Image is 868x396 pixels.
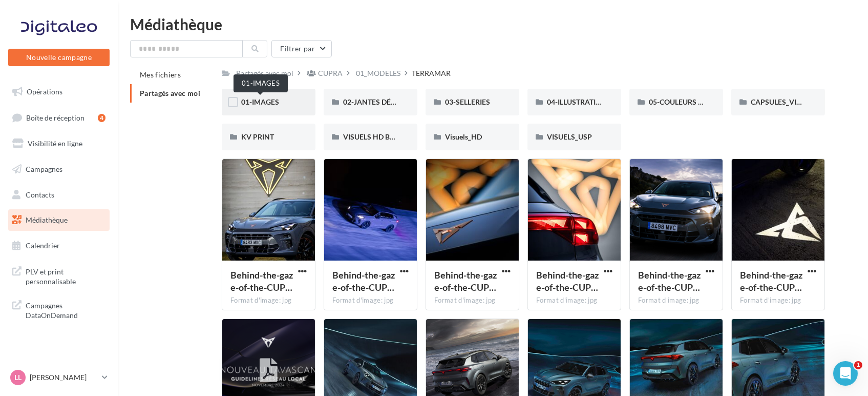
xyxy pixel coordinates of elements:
[6,107,112,129] a: Boîte de réception4
[445,97,490,106] span: 03-SELLERIES
[26,299,105,321] span: Campagnes DataOnDemand
[740,269,802,293] span: Behind-the-gaze-of-the-CUPRA-Terramar_05_HQ
[28,139,82,148] span: Visibilité en ligne
[8,49,110,66] button: Nouvelle campagne
[27,87,62,96] span: Opérations
[547,97,611,106] span: 04-ILLUSTRATIONS
[26,165,62,173] span: Campagnes
[230,296,307,305] div: Format d'image: jpg
[6,184,112,206] a: Contacts
[854,361,862,369] span: 1
[241,132,274,141] span: KV PRINT
[343,132,425,141] span: VISUELS HD BROMURES
[833,361,858,386] iframe: Intercom live chat
[241,97,279,106] span: 01-IMAGES
[445,132,482,141] span: Visuels_HD
[98,114,105,122] div: 4
[318,68,343,78] div: CUPRA
[271,40,332,57] button: Filtrer par
[26,265,105,287] span: PLV et print personnalisable
[14,372,22,383] span: LL
[547,132,592,141] span: VISUELS_USP
[434,269,497,293] span: Behind-the-gaze-of-the-CUPRA-Terramar_06_HQ
[230,269,293,293] span: Behind-the-gaze-of-the-CUPRA-Terramar_02_HQ
[26,113,84,122] span: Boîte de réception
[6,261,112,291] a: PLV et print personnalisable
[412,68,451,78] div: TERRAMAR
[6,133,112,154] a: Visibilité en ligne
[6,294,112,325] a: Campagnes DataOnDemand
[26,190,54,199] span: Contacts
[332,269,395,293] span: Behind-the-gaze-of-the-CUPRA-Terramar_03_HQ
[236,68,293,78] div: Partagés avec moi
[26,241,60,250] span: Calendrier
[649,97,750,106] span: 05-COULEURS CARROSSERIES
[6,81,112,103] a: Opérations
[30,372,98,383] p: [PERSON_NAME]
[356,68,400,78] div: 01_MODELES
[332,296,409,305] div: Format d'image: jpg
[8,368,110,387] a: LL [PERSON_NAME]
[130,16,856,32] div: Médiathèque
[751,97,811,106] span: CAPSULES_VIDÉO
[434,296,511,305] div: Format d'image: jpg
[343,97,422,106] span: 02-JANTES DÉTOURÉES
[234,74,288,92] div: 01-IMAGES
[6,159,112,180] a: Campagnes
[140,89,200,97] span: Partagés avec moi
[140,70,181,79] span: Mes fichiers
[6,235,112,256] a: Calendrier
[6,209,112,231] a: Médiathèque
[638,296,714,305] div: Format d'image: jpg
[740,296,816,305] div: Format d'image: jpg
[536,269,599,293] span: Behind-the-gaze-of-the-CUPRA-Terramar_04_HQ
[26,215,68,224] span: Médiathèque
[638,269,701,293] span: Behind-the-gaze-of-the-CUPRA-Terramar_01_HQ
[536,296,612,305] div: Format d'image: jpg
